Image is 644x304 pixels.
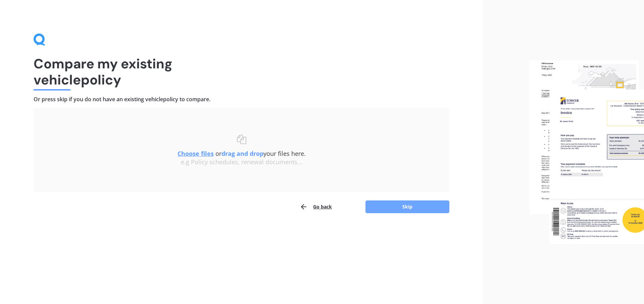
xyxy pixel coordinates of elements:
[34,96,449,103] h4: Or press skip if you do not have an existing vehicle policy to compare.
[178,149,214,158] u: Choose files
[221,149,263,158] b: drag and drop
[530,60,644,244] img: files.webp
[34,56,449,88] h1: Compare my existing vehicle policy
[47,159,436,166] div: e.g Policy schedules, renewal documents...
[178,149,306,158] span: or your files here.
[300,200,332,214] button: Go back
[365,200,449,213] button: Skip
